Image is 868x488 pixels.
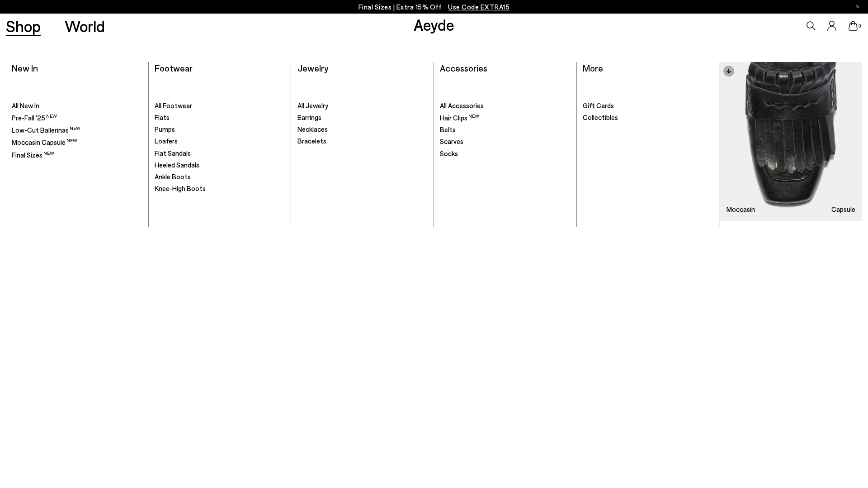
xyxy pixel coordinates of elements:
[583,113,618,121] span: Collectibles
[155,161,199,169] span: Heeled Sandals
[440,101,484,110] span: All Accessories
[414,15,454,34] a: Aeyde
[12,113,142,123] a: Pre-Fall '25
[65,18,105,34] a: World
[720,62,862,221] a: Moccasin Capsule
[155,172,191,181] span: Ankle Boots
[858,24,862,29] span: 0
[297,62,328,73] a: Jewelry
[448,3,509,11] span: Navigate to /collections/ss25-final-sizes
[297,101,328,110] span: All Jewelry
[297,125,328,133] span: Necklaces
[440,114,479,122] span: Hair Clips
[12,125,142,135] a: Low-Cut Ballerinas
[440,113,570,123] a: Hair Clips
[849,21,858,31] a: 0
[583,62,603,73] a: More
[12,126,80,134] span: Low-Cut Ballerinas
[440,62,487,73] a: Accessories
[155,125,285,134] a: Pumps
[440,101,570,110] a: All Accessories
[440,137,570,146] a: Scarves
[440,125,456,134] span: Belts
[440,149,458,158] span: Socks
[440,149,570,158] a: Socks
[155,149,285,158] a: Flat Sandals
[297,125,428,134] a: Necklaces
[12,150,142,160] a: Final Sizes
[297,101,428,110] a: All Jewelry
[12,138,142,147] a: Moccasin Capsule
[440,137,463,145] span: Scarves
[155,125,175,133] span: Pumps
[155,113,170,121] span: Flats
[359,1,510,13] p: Final Sizes | Extra 15% Off
[155,184,285,193] a: Knee-High Boots
[12,151,54,159] span: Final Sizes
[12,114,57,122] span: Pre-Fall '25
[155,161,285,170] a: Heeled Sandals
[12,101,39,110] span: All New In
[297,113,321,121] span: Earrings
[12,101,142,110] a: All New In
[155,62,193,73] a: Footwear
[297,113,428,122] a: Earrings
[583,113,713,122] a: Collectibles
[155,101,285,110] a: All Footwear
[297,137,428,146] a: Bracelets
[297,137,326,145] span: Bracelets
[831,206,855,213] h3: Capsule
[155,113,285,122] a: Flats
[155,137,178,145] span: Loafers
[155,172,285,182] a: Ankle Boots
[726,206,755,213] h3: Moccasin
[583,101,713,110] a: Gift Cards
[6,18,41,34] a: Shop
[12,62,38,73] a: New In
[155,149,191,157] span: Flat Sandals
[720,62,862,221] img: Mobile_e6eede4d-78b8-4bd1-ae2a-4197e375e133_900x.jpg
[583,101,614,110] span: Gift Cards
[440,125,570,134] a: Belts
[155,184,206,192] span: Knee-High Boots
[12,138,77,146] span: Moccasin Capsule
[155,101,192,110] span: All Footwear
[155,137,285,146] a: Loafers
